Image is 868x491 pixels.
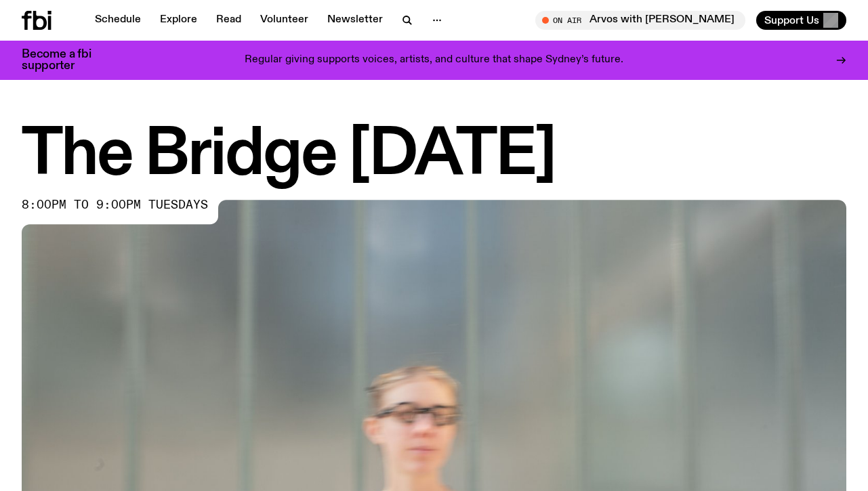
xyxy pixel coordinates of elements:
[208,11,249,30] a: Read
[756,11,846,30] button: Support Us
[22,125,846,186] h1: The Bridge [DATE]
[22,200,208,211] span: 8:00pm to 9:00pm tuesdays
[152,11,205,30] a: Explore
[22,49,108,72] h3: Become a fbi supporter
[245,54,623,66] p: Regular giving supports voices, artists, and culture that shape Sydney’s future.
[535,11,745,30] button: On AirArvos with [PERSON_NAME]
[252,11,316,30] a: Volunteer
[764,14,819,26] span: Support Us
[319,11,391,30] a: Newsletter
[87,11,149,30] a: Schedule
